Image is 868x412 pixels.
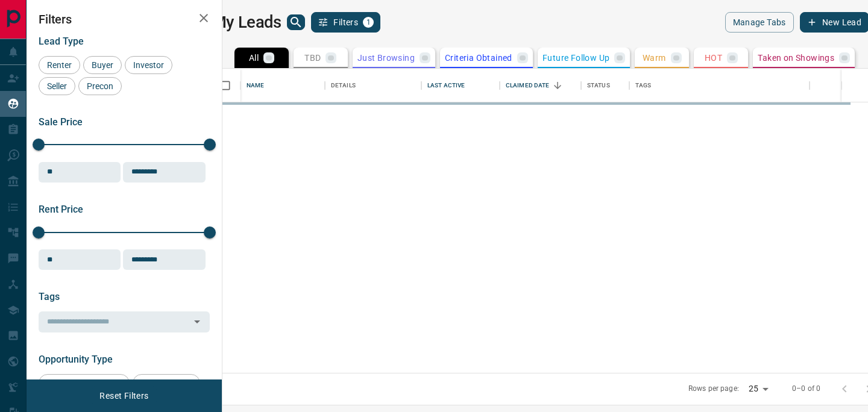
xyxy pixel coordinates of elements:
div: Status [581,69,629,102]
div: Buyer [83,56,122,74]
h2: Filters [39,12,210,27]
span: Lead Type [39,36,84,47]
p: TBD [304,54,321,62]
p: Future Follow Up [542,54,609,62]
span: Renter [43,60,76,70]
span: Favourited a Listing [43,378,125,388]
div: Tags [629,69,810,102]
button: Manage Tabs [725,12,794,33]
span: Return to Site [137,378,196,388]
div: Renter [39,56,80,74]
div: Claimed Date [500,69,581,102]
div: Details [331,69,356,102]
button: search button [287,14,305,30]
div: Last Active [421,69,500,102]
p: Rows per page: [688,384,739,394]
span: Precon [83,81,118,91]
span: Opportunity Type [39,354,113,365]
div: Favourited a Listing [39,374,130,392]
div: Tags [635,69,652,102]
p: Criteria Obtained [445,54,512,62]
p: 0–0 of 0 [792,384,820,394]
div: Name [247,69,265,102]
p: Warm [643,54,666,62]
button: Open [189,313,206,330]
p: Taken on Showings [758,54,834,62]
div: Name [241,69,325,102]
span: Rent Price [39,204,83,215]
span: Investor [129,60,168,70]
span: 1 [364,18,373,27]
div: 25 [744,380,773,398]
div: Return to Site [133,374,200,392]
div: Status [587,69,610,102]
span: Seller [43,81,71,91]
p: Just Browsing [357,54,415,62]
div: Last Active [427,69,465,102]
h1: My Leads [212,13,281,32]
div: Precon [78,77,122,95]
div: Claimed Date [506,69,550,102]
button: Reset Filters [92,385,156,406]
div: Investor [125,56,172,74]
p: HOT [705,54,722,62]
div: Seller [39,77,75,95]
p: All [249,54,259,62]
button: Sort [549,77,566,94]
div: Details [325,69,421,102]
span: Tags [39,291,60,302]
span: Buyer [87,60,118,70]
button: Filters1 [311,12,380,33]
span: Sale Price [39,116,83,128]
